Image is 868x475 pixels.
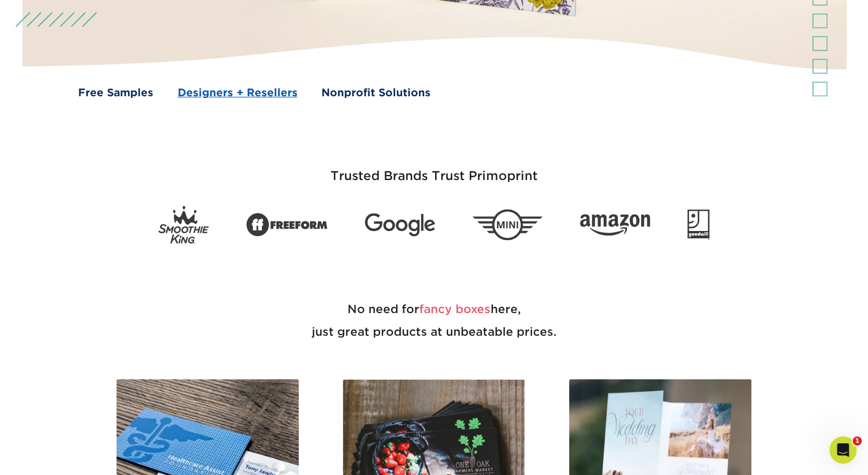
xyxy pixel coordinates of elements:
[853,437,862,446] span: 1
[321,85,431,101] a: Nonprofit Solutions
[103,142,765,197] h3: Trusted Brands Trust Primoprint
[472,209,543,241] img: Mini
[246,207,328,243] img: Freeform
[178,85,298,101] a: Designers + Resellers
[580,214,650,236] img: Amazon
[158,206,209,244] img: Smoothie King
[687,209,710,240] img: Goodwill
[103,271,765,370] h2: No need for here, just great products at unbeatable prices.
[830,437,857,464] iframe: Intercom live chat
[78,85,153,101] a: Free Samples
[419,302,491,316] span: fancy boxes
[365,213,435,237] img: Google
